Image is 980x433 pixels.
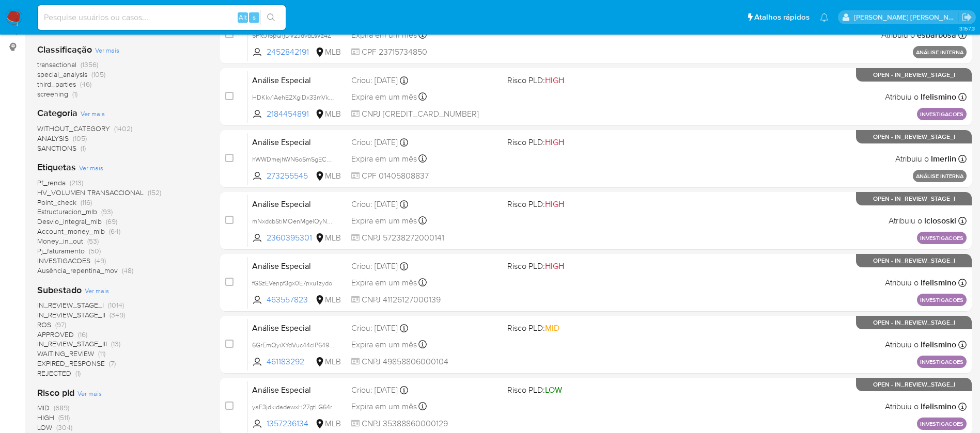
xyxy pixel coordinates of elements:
[959,24,975,33] span: 3.157.3
[38,11,286,24] input: Pesquise usuários ou casos...
[854,12,958,22] p: andreia.almeida@mercadolivre.com
[260,10,282,25] button: search-icon
[239,12,247,22] span: Alt
[820,13,829,22] a: Notificações
[754,12,810,23] span: Atalhos rápidos
[961,12,972,23] a: Sair
[253,12,256,22] span: s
